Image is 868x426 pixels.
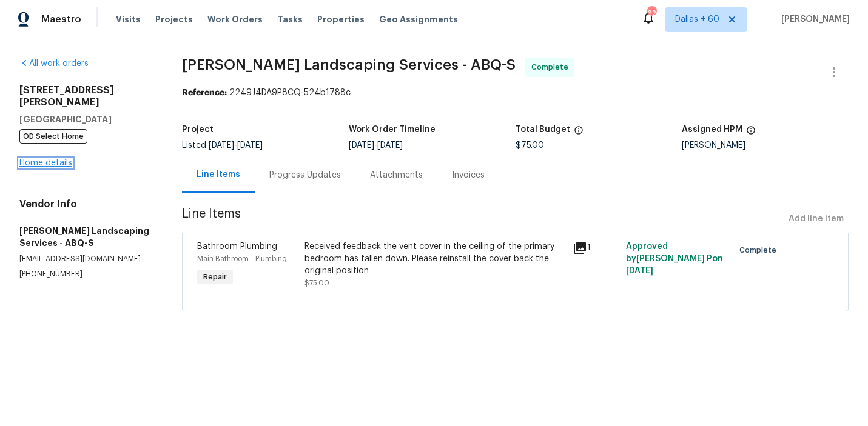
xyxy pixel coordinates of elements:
h5: [PERSON_NAME] Landscaping Services - ABQ-S [19,225,153,249]
span: [DATE] [626,267,653,275]
span: Work Orders [207,13,263,25]
span: Projects [155,13,193,25]
div: [PERSON_NAME] [682,141,849,150]
span: [DATE] [349,141,374,150]
span: Maestro [41,13,81,25]
span: [DATE] [377,141,403,150]
span: $75.00 [516,141,544,150]
div: Attachments [370,169,423,181]
span: Main Bathroom - Plumbing [197,255,287,262]
span: The total cost of line items that have been proposed by Opendoor. This sum includes line items th... [574,125,584,141]
div: Line Items [197,168,240,181]
span: - [349,141,403,150]
span: The hpm assigned to this work order. [746,125,756,141]
div: Invoices [452,169,485,181]
h5: Work Order Timeline [349,125,436,134]
span: - [209,141,263,150]
h5: Project [182,125,214,134]
h4: Vendor Info [19,198,153,210]
span: Repair [198,271,232,283]
span: Visits [116,13,141,25]
div: Progress Updates [269,169,341,181]
span: OD Select Home [19,129,87,144]
span: [PERSON_NAME] Landscaping Services - ABQ-S [182,58,516,72]
h5: [GEOGRAPHIC_DATA] [19,113,153,125]
span: [DATE] [209,141,234,150]
span: [PERSON_NAME] [776,13,850,25]
b: Reference: [182,88,227,97]
h2: [STREET_ADDRESS][PERSON_NAME] [19,84,153,108]
div: 620 [647,7,656,19]
span: Tasks [277,15,303,24]
div: 1 [573,241,619,255]
span: Dallas + 60 [675,13,719,25]
span: [DATE] [237,141,263,150]
p: [PHONE_NUMBER] [19,269,153,279]
span: Properties [317,13,365,25]
span: Geo Assignments [379,13,458,25]
span: Complete [739,244,781,256]
span: $75.00 [304,279,329,287]
span: Listed [182,141,263,150]
div: 2249J4DA9P8CQ-524b1788c [182,87,849,99]
span: Line Items [182,208,784,230]
a: Home details [19,159,72,167]
p: [EMAIL_ADDRESS][DOMAIN_NAME] [19,254,153,264]
h5: Assigned HPM [682,125,742,134]
h5: Total Budget [516,125,570,134]
span: Complete [531,61,573,73]
div: Received feedback the vent cover in the ceiling of the primary bedroom has fallen down. Please re... [304,241,565,277]
a: All work orders [19,59,89,68]
span: Bathroom Plumbing [197,242,277,251]
span: Approved by [PERSON_NAME] P on [626,242,723,275]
